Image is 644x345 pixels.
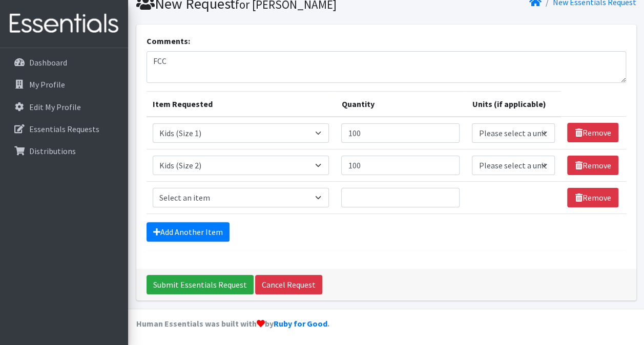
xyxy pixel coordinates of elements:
[29,146,76,156] p: Distributions
[567,123,618,142] a: Remove
[274,318,327,329] a: Ruby for Good
[466,91,561,117] th: Units (if applicable)
[335,91,466,117] th: Quantity
[4,52,124,73] a: Dashboard
[147,91,336,117] th: Item Requested
[567,156,618,175] a: Remove
[147,222,230,242] a: Add Another Item
[29,124,99,134] p: Essentials Requests
[147,275,254,294] input: Submit Essentials Request
[29,79,65,90] p: My Profile
[567,188,618,207] a: Remove
[4,74,124,95] a: My Profile
[4,141,124,161] a: Distributions
[4,7,124,41] img: HumanEssentials
[4,97,124,117] a: Edit My Profile
[147,35,190,47] label: Comments:
[136,318,329,329] strong: Human Essentials was built with by .
[255,275,322,294] a: Cancel Request
[29,102,81,112] p: Edit My Profile
[4,119,124,139] a: Essentials Requests
[29,57,67,68] p: Dashboard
